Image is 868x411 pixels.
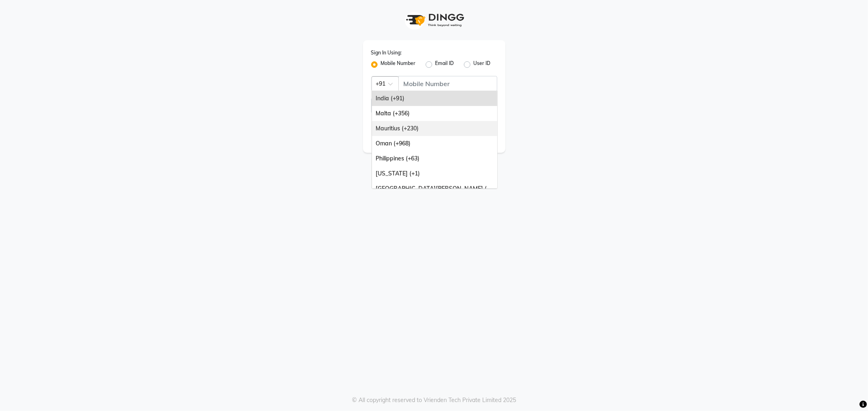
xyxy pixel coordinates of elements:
ng-dropdown-panel: Options list [372,91,498,189]
input: Username [398,76,497,91]
div: Oman (+968) [372,136,497,151]
div: India (+91) [372,91,497,106]
label: Email ID [435,60,454,69]
img: logo1.svg [402,8,467,32]
label: Mobile Number [381,60,416,69]
div: Malta (+356) [372,106,497,121]
div: Philippines (+63) [372,151,497,166]
label: User ID [474,60,491,69]
div: [GEOGRAPHIC_DATA][PERSON_NAME] (+1784) [372,181,497,196]
div: [US_STATE] (+1) [372,166,497,181]
label: Sign In Using: [371,49,402,56]
div: Mauritius (+230) [372,121,497,136]
input: Username [371,98,479,113]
